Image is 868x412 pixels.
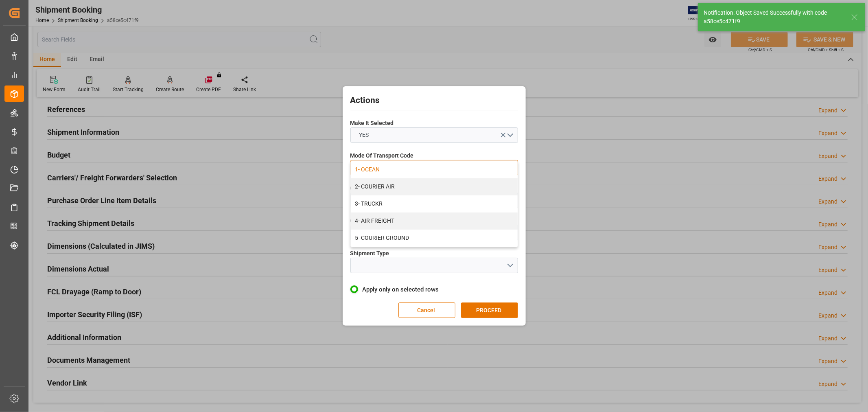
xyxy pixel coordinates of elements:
div: Notification: Object Saved Successfully with code a58ce5c471f9 [704,9,844,26]
div: 3- TRUCKR [351,195,518,213]
span: Mode Of Transport Code [350,151,414,160]
div: 4- AIR FREIGHT [351,213,518,230]
button: Cancel [398,302,455,318]
h2: Actions [350,94,518,107]
button: open menu [350,127,518,143]
button: PROCEED [461,302,518,318]
label: Apply only on selected rows [350,285,518,294]
button: open menu [350,258,518,273]
div: 5- COURIER GROUND [351,230,518,247]
span: Shipment Type [350,249,389,258]
div: 2- COURIER AIR [351,178,518,195]
span: Make It Selected [350,119,394,127]
div: 1- OCEAN [351,161,518,178]
button: close menu [350,160,518,175]
span: YES [355,131,373,139]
